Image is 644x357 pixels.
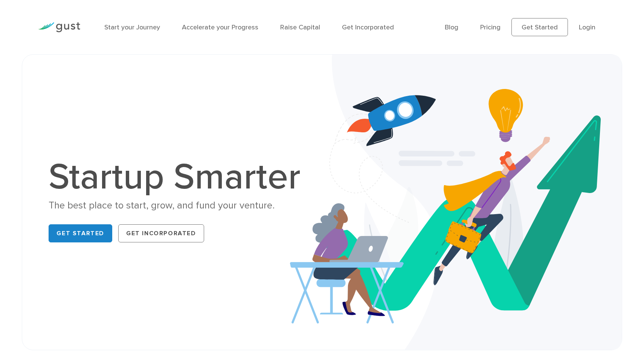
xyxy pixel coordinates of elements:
[579,23,595,31] a: Login
[182,23,258,31] a: Accelerate your Progress
[38,22,80,32] img: Gust Logo
[280,23,320,31] a: Raise Capital
[118,224,204,242] a: Get Incorporated
[49,199,308,212] div: The best place to start, grow, and fund your venture.
[445,23,458,31] a: Blog
[480,23,501,31] a: Pricing
[49,159,308,195] h1: Startup Smarter
[49,224,112,242] a: Get Started
[511,18,568,36] a: Get Started
[342,23,394,31] a: Get Incorporated
[104,23,160,31] a: Start your Journey
[290,55,622,350] img: Startup Smarter Hero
